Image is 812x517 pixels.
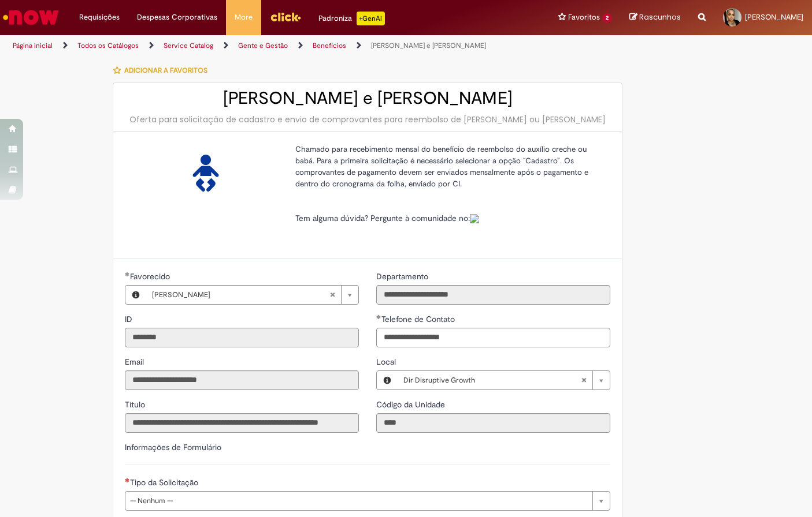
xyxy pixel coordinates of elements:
[575,371,592,389] abbr: Limpar campo Local
[313,41,346,50] a: Benefícios
[125,357,146,367] span: Somente leitura - Email
[403,371,581,389] span: Dir Disruptive Growth
[381,314,457,324] span: Telefone de Contato
[371,41,486,50] a: [PERSON_NAME] e [PERSON_NAME]
[376,271,431,282] span: Somente leitura - Departamento
[295,144,588,189] span: Chamado para recebimento mensal do benefício de reembolso do auxílio creche ou babá. Para a prime...
[470,213,479,223] a: Colabora
[376,285,610,305] input: Departamento
[125,356,146,368] label: Somente leitura - Email
[238,41,288,50] a: Gente e Gestão
[745,12,803,22] span: [PERSON_NAME]
[125,442,221,452] label: Informações de Formulário
[376,328,610,347] input: Telefone de Contato
[376,357,398,367] span: Local
[79,12,120,23] span: Requisições
[376,314,381,319] span: Obrigatório Preenchido
[318,12,385,25] div: Padroniza
[125,399,147,410] span: Somente leitura - Título
[125,272,130,276] span: Obrigatório Preenchido
[398,371,610,389] a: Dir Disruptive GrowthLimpar campo Local
[357,12,385,25] p: +GenAi
[376,413,610,433] input: Código da Unidade
[125,286,146,304] button: Favorecido, Visualizar este registro Ana Patricia de Sousa
[13,41,53,50] a: Página inicial
[125,328,359,347] input: ID
[376,399,447,410] span: Somente leitura - Código da Unidade
[137,12,217,23] span: Despesas Corporativas
[639,12,681,23] span: Rascunhos
[125,413,359,433] input: Título
[125,114,610,125] div: Oferta para solicitação de cadastro e envio de comprovantes para reembolso de [PERSON_NAME] ou [P...
[125,313,135,325] label: Somente leitura - ID
[130,492,587,510] span: -- Nenhum --
[130,271,172,282] span: Necessários - Favorecido
[629,12,681,23] a: Rascunhos
[125,89,610,108] h2: [PERSON_NAME] e [PERSON_NAME]
[270,8,301,25] img: click_logo_yellow_360x200.png
[376,271,431,282] label: Somente leitura - Departamento
[568,12,600,23] span: Favoritos
[124,66,207,75] span: Adicionar a Favoritos
[377,371,398,389] button: Local, Visualizar este registro Dir Disruptive Growth
[9,35,533,57] ul: Trilhas de página
[152,286,329,304] span: [PERSON_NAME]
[113,58,214,83] button: Adicionar a Favoritos
[602,13,612,23] span: 2
[164,41,213,50] a: Service Catalog
[235,12,253,23] span: More
[146,286,358,304] a: [PERSON_NAME]Limpar campo Favorecido
[125,314,135,324] span: Somente leitura - ID
[125,399,147,410] label: Somente leitura - Título
[125,370,359,390] input: Email
[324,286,341,304] abbr: Limpar campo Favorecido
[1,6,61,29] img: ServiceNow
[376,399,447,410] label: Somente leitura - Código da Unidade
[470,214,479,223] img: sys_attachment.do
[187,155,224,192] img: Auxílio Creche e Babá
[130,477,201,488] span: Tipo da Solicitação
[295,212,602,224] p: Tem alguma dúvida? Pergunte à comunidade no:
[125,478,130,482] span: Necessários
[77,41,139,50] a: Todos os Catálogos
